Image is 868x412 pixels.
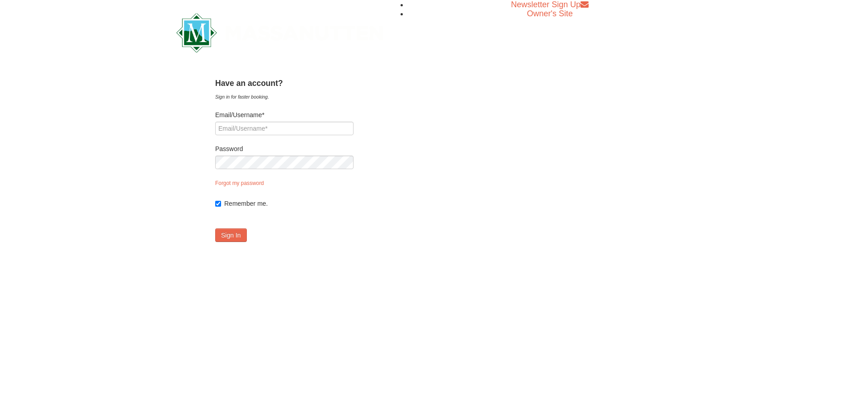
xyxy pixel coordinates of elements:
label: Password [215,144,354,153]
input: Email/Username* [215,122,354,135]
button: Sign In [215,228,247,242]
div: Sign in for faster booking. [215,92,354,101]
a: Forgot my password [215,180,264,186]
a: Owner's Site [527,9,573,18]
h4: Have an account? [215,79,354,88]
a: Massanutten Resort [176,21,383,42]
img: Massanutten Resort Logo [176,13,383,52]
label: Remember me. [224,199,354,208]
label: Email/Username* [215,110,354,119]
